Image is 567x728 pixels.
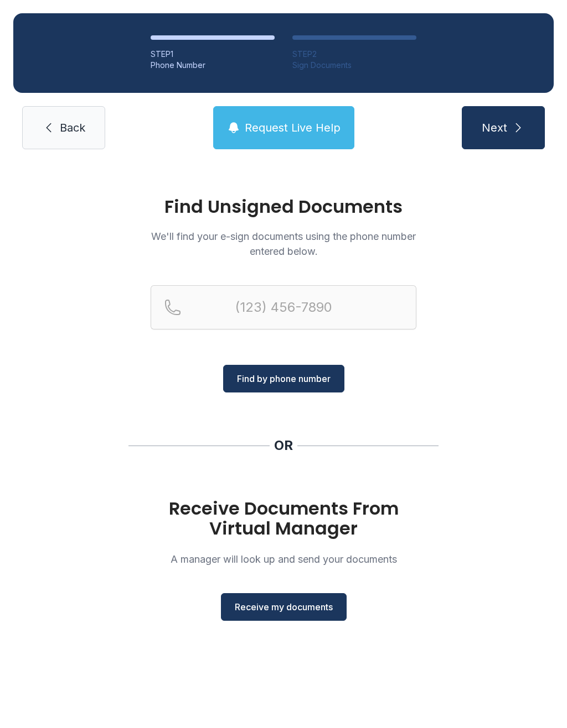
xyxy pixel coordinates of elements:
h1: Find Unsigned Documents [151,198,416,216]
input: Reservation phone number [151,285,416,329]
span: Find by phone number [237,372,331,385]
div: Phone Number [151,60,275,71]
div: OR [274,437,293,454]
div: Sign Documents [292,60,416,71]
p: A manager will look up and send your documents [151,552,416,567]
div: STEP 1 [151,49,275,60]
div: STEP 2 [292,49,416,60]
span: Next [482,120,507,135]
span: Back [60,120,85,135]
span: Receive my documents [235,600,333,614]
p: We'll find your e-sign documents using the phone number entered below. [151,229,416,259]
span: Request Live Help [245,120,341,135]
h1: Receive Documents From Virtual Manager [151,499,416,538]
